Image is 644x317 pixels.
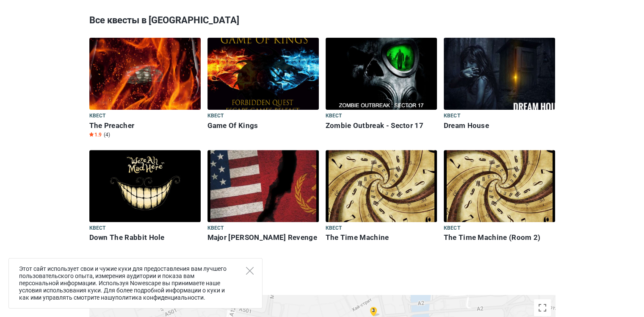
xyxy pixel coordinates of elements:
[89,121,201,130] h6: The Preacher
[8,258,263,309] div: Этот сайт использует свои и чужие куки для предоставления вам лучшего пользовательского опыта, из...
[444,121,555,130] h6: Dream House
[89,111,106,121] span: Квест
[326,224,342,233] span: Квест
[326,233,437,242] h6: The Time Machine
[207,150,319,222] img: Major Plott's Revenge
[370,307,380,317] img: map-view-ico-yellow.png
[534,299,551,316] button: Включить полноэкранный режим
[444,150,555,222] img: The Time Machine (Room 2)
[326,150,437,222] img: The Time Machine
[89,224,106,233] span: Квест
[326,121,437,130] h6: Zombie Outbreak - Sector 17
[89,267,555,289] h3: Квесты на карте в [GEOGRAPHIC_DATA]
[89,150,201,222] img: Down The Rabbit Hole
[326,38,437,110] img: Zombie Outbreak - Sector 17
[89,38,201,110] img: The Preacher
[444,233,555,242] h6: The Time Machine (Room 2)
[444,38,555,110] img: Dream House
[326,111,342,121] span: Квест
[326,150,437,244] a: The Time Machine Квест The Time Machine
[89,38,201,140] a: The Preacher Квест The Preacher Star1.9 (4)
[207,38,319,132] a: Game Of Kings Квест Game Of Kings
[207,111,224,121] span: Квест
[368,306,379,315] div: 3
[207,150,319,244] a: Major Plott's Revenge Квест Major [PERSON_NAME] Revenge
[326,38,437,132] a: Zombie Outbreak - Sector 17 Квест Zombie Outbreak - Sector 17
[207,38,319,110] img: Game Of Kings
[89,9,555,31] h3: Все квесты в [GEOGRAPHIC_DATA]
[207,224,224,233] span: Квест
[246,267,254,275] button: Close
[89,132,94,136] img: Star
[444,150,555,244] a: The Time Machine (Room 2) Квест The Time Machine (Room 2)
[89,233,201,242] h6: Down The Rabbit Hole
[444,38,555,132] a: Dream House Квест Dream House
[89,150,201,244] a: Down The Rabbit Hole Квест Down The Rabbit Hole
[444,224,460,233] span: Квест
[207,233,319,242] h6: Major [PERSON_NAME] Revenge
[104,131,110,138] span: (4)
[89,131,102,138] span: 1.9
[444,111,460,121] span: Квест
[207,121,319,130] h6: Game Of Kings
